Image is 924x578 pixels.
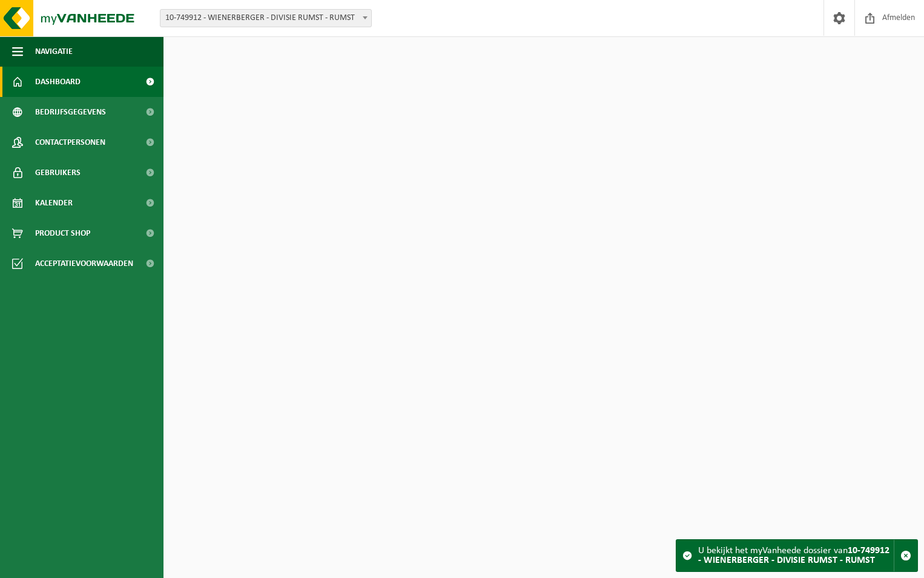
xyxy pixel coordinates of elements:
[35,67,81,97] span: Dashboard
[698,540,894,571] div: U bekijkt het myVanheede dossier van
[35,97,106,127] span: Bedrijfsgegevens
[35,218,90,248] span: Product Shop
[35,188,73,218] span: Kalender
[35,127,105,158] span: Contactpersonen
[698,546,889,565] strong: 10-749912 - WIENERBERGER - DIVISIE RUMST - RUMST
[35,158,81,188] span: Gebruikers
[160,9,372,27] span: 10-749912 - WIENERBERGER - DIVISIE RUMST - RUMST
[160,10,371,27] span: 10-749912 - WIENERBERGER - DIVISIE RUMST - RUMST
[35,248,133,279] span: Acceptatievoorwaarden
[35,36,73,67] span: Navigatie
